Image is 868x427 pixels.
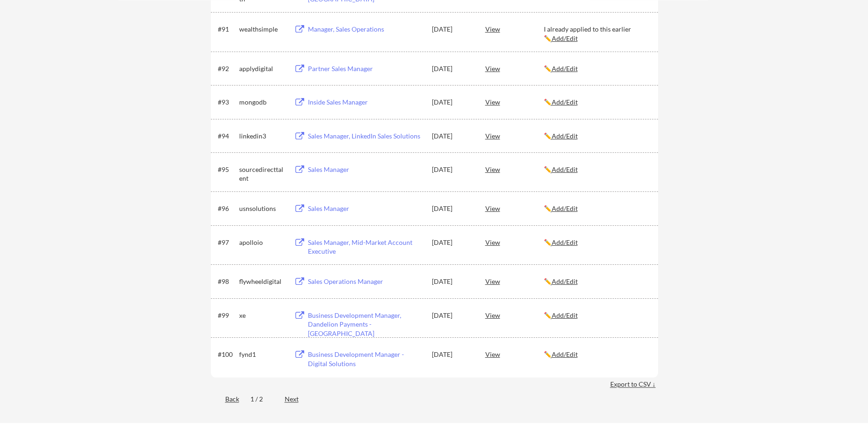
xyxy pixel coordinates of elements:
div: [DATE] [432,204,473,213]
div: View [485,346,544,362]
div: View [485,307,544,323]
div: #93 [218,98,236,107]
div: ✏️ [544,350,650,359]
div: Sales Manager [308,204,423,213]
div: View [485,234,544,250]
div: [DATE] [432,350,473,359]
div: ✏️ [544,277,650,286]
div: #91 [218,25,236,34]
div: [DATE] [432,98,473,107]
u: Add/Edit [552,165,578,173]
u: Add/Edit [552,204,578,212]
div: mongodb [239,98,286,107]
div: 1 / 2 [250,394,274,404]
div: [DATE] [432,131,473,141]
div: fynd1 [239,350,286,359]
u: Add/Edit [552,65,578,72]
u: Add/Edit [552,311,578,319]
div: xe [239,311,286,320]
div: Export to CSV ↓ [610,380,658,389]
div: ✏️ [544,238,650,247]
div: ✏️ [544,131,650,141]
div: View [485,20,544,37]
div: Sales Operations Manager [308,277,423,286]
div: wealthsimple [239,25,286,34]
div: #96 [218,204,236,213]
div: #98 [218,277,236,286]
div: View [485,200,544,217]
div: [DATE] [432,64,473,73]
div: sourcedirecttalent [239,165,286,183]
div: #99 [218,311,236,320]
div: Inside Sales Manager [308,98,423,107]
div: #95 [218,165,236,174]
u: Add/Edit [552,350,578,358]
div: View [485,161,544,177]
div: usnsolutions [239,204,286,213]
div: Business Development Manager, Dandelion Payments - [GEOGRAPHIC_DATA] [308,311,423,338]
div: linkedin3 [239,131,286,141]
div: Manager, Sales Operations [308,25,423,34]
div: Business Development Manager - Digital Solutions [308,350,423,368]
div: ✏️ [544,64,650,73]
div: applydigital [239,64,286,73]
div: ✏️ [544,165,650,174]
u: Add/Edit [552,132,578,140]
div: #94 [218,131,236,141]
div: Sales Manager, LinkedIn Sales Solutions [308,131,423,141]
div: View [485,273,544,289]
div: Sales Manager, Mid-Market Account Executive [308,238,423,256]
div: ✏️ [544,98,650,107]
u: Add/Edit [552,277,578,285]
div: View [485,93,544,110]
div: [DATE] [432,25,473,34]
div: flywheeldigital [239,277,286,286]
div: ✏️ [544,204,650,213]
div: #92 [218,64,236,73]
div: #97 [218,238,236,247]
div: Partner Sales Manager [308,64,423,73]
div: [DATE] [432,311,473,320]
div: [DATE] [432,277,473,286]
u: Add/Edit [552,238,578,246]
div: I already applied to this earlier ✏️ [544,25,650,43]
u: Add/Edit [552,34,578,42]
div: View [485,127,544,144]
div: ✏️ [544,311,650,320]
div: #100 [218,350,236,359]
u: Add/Edit [552,98,578,106]
div: apolloio [239,238,286,247]
div: Back [211,394,239,404]
div: View [485,60,544,77]
div: Next [285,394,309,404]
div: Sales Manager [308,165,423,174]
div: [DATE] [432,165,473,174]
div: [DATE] [432,238,473,247]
